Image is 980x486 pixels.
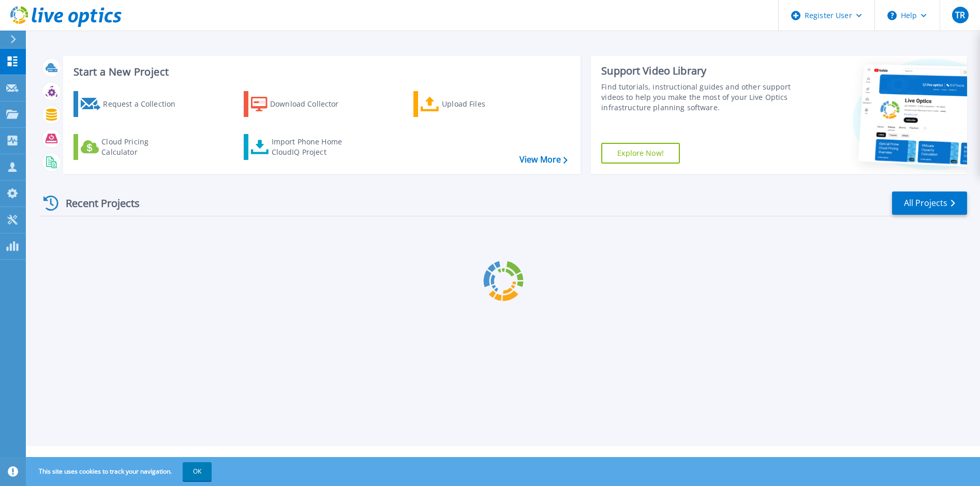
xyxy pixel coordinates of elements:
[272,137,352,157] div: Import Phone Home CloudIQ Project
[103,94,186,114] div: Request a Collection
[601,64,793,78] div: Support Video Library
[270,94,353,114] div: Download Collector
[413,91,529,117] a: Upload Files
[955,11,965,19] span: TR
[73,134,189,160] a: Cloud Pricing Calculator
[601,143,680,164] a: Explore Now!
[40,190,154,216] div: Recent Projects
[73,66,567,78] h3: Start a New Project
[101,137,184,157] div: Cloud Pricing Calculator
[601,82,793,113] div: Find tutorials, instructional guides and other support videos to help you make the most of your L...
[183,462,212,481] button: OK
[892,192,967,215] a: All Projects
[244,91,359,117] a: Download Collector
[28,462,212,481] span: This site uses cookies to track your navigation.
[519,155,568,165] a: View More
[442,94,525,114] div: Upload Files
[73,91,189,117] a: Request a Collection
